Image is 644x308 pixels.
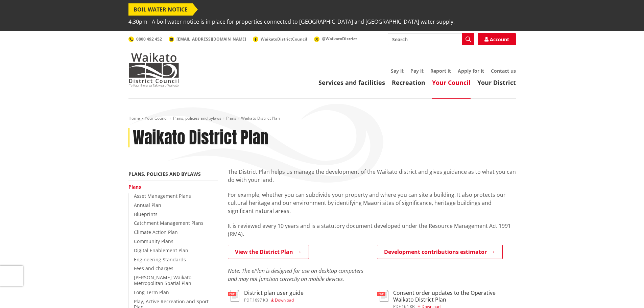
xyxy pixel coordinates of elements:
p: For example, whether you can subdivide your property and where you can site a building. It also p... [228,191,516,215]
a: Home [128,115,140,121]
a: Engineering Standards [134,256,186,263]
a: @WaikatoDistrict [314,36,357,42]
span: pdf [244,297,252,303]
a: Blueprints [134,211,158,217]
a: District plan user guide pdf,1697 KB Download [228,290,304,302]
a: Fees and charges [134,265,173,271]
nav: breadcrumb [128,116,516,121]
a: Contact us [491,68,516,74]
a: Report it [430,68,451,74]
h3: District plan user guide [244,290,304,296]
a: WaikatoDistrictCouncil [253,36,307,42]
a: 0800 492 452 [128,36,162,42]
a: Digital Enablement Plan [134,247,188,254]
a: Annual Plan [134,202,161,208]
a: Development contributions estimator [377,245,503,259]
a: Plans [226,115,236,121]
input: Search input [388,33,474,45]
h3: Consent order updates to the Operative Waikato District Plan [393,290,516,303]
a: Pay it [410,68,424,74]
a: Services and facilities [318,78,385,87]
a: Recreation [392,78,425,87]
a: Apply for it [458,68,484,74]
span: WaikatoDistrictCouncil [261,36,307,42]
a: Plans, policies and bylaws [128,171,201,177]
em: Note: The ePlan is designed for use on desktop computers and may not function correctly on mobile... [228,267,363,283]
a: Plans, policies and bylaws [173,115,221,121]
span: Waikato District Plan [241,115,280,121]
img: document-pdf.svg [377,290,388,302]
img: Waikato District Council - Te Kaunihera aa Takiwaa o Waikato [128,53,179,87]
a: [PERSON_NAME]-Waikato Metropolitan Spatial Plan [134,274,191,286]
span: 4.30pm - A boil water notice is in place for properties connected to [GEOGRAPHIC_DATA] and [GEOGR... [128,16,455,28]
span: @WaikatoDistrict [322,36,357,42]
div: , [244,298,304,302]
a: Long Term Plan [134,289,169,295]
a: View the District Plan [228,245,309,259]
p: It is reviewed every 10 years and is a statutory document developed under the Resource Management... [228,222,516,238]
a: Climate Action Plan [134,229,178,235]
a: Catchment Management Plans [134,220,204,226]
a: Account [478,33,516,45]
a: Say it [391,68,404,74]
span: 0800 492 452 [136,36,162,42]
a: Your Council [145,115,168,121]
a: Community Plans [134,238,173,244]
a: Plans [128,184,141,190]
span: [EMAIL_ADDRESS][DOMAIN_NAME] [176,36,246,42]
img: document-pdf.svg [228,290,239,302]
a: Your Council [432,78,471,87]
span: Download [275,297,294,303]
a: Asset Management Plans [134,193,191,199]
a: [EMAIL_ADDRESS][DOMAIN_NAME] [169,36,246,42]
span: 1697 KB [253,297,268,303]
h1: Waikato District Plan [133,128,268,148]
p: The District Plan helps us manage the development of the Waikato district and gives guidance as t... [228,168,516,184]
a: Your District [477,78,516,87]
span: BOIL WATER NOTICE [128,3,193,16]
